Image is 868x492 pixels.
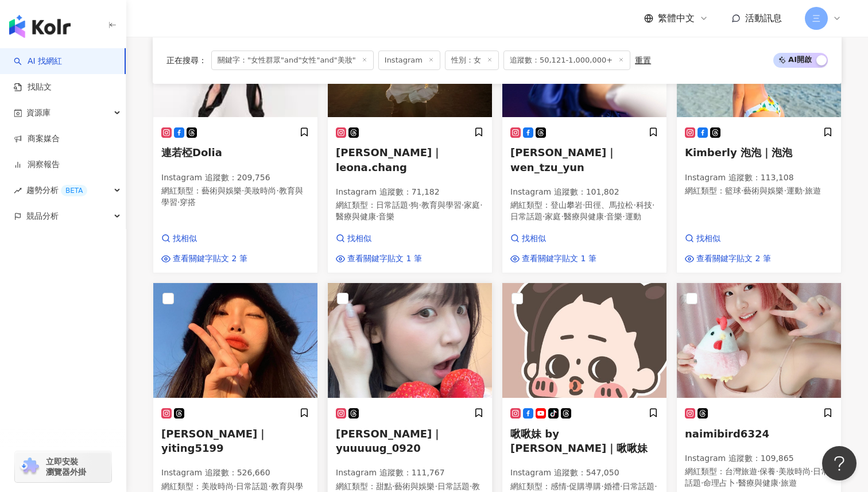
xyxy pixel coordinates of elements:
[502,283,666,398] img: KOL Avatar
[703,478,735,487] span: 命理占卜
[462,200,464,210] span: ·
[46,456,86,477] span: 立即安裝 瀏覽器外掛
[620,482,622,491] span: ·
[173,253,247,265] span: 查看關鍵字貼文 2 筆
[201,482,234,491] span: 美妝時尚
[510,187,658,198] p: Instagram 追蹤數 ： 101,802
[561,212,563,221] span: ·
[696,253,771,265] span: 查看關鍵字貼文 2 筆
[725,467,757,476] span: 台灣旅遊
[510,467,658,479] p: Instagram 追蹤數 ： 547,050
[336,200,484,222] p: 網紅類型 ：
[437,482,470,491] span: 日常話題
[61,185,87,196] div: BETA
[161,172,309,184] p: Instagram 追蹤數 ： 209,756
[336,253,422,265] a: 查看關鍵字貼文 1 筆
[510,146,617,173] span: [PERSON_NAME]｜wen_tzu_yun
[464,200,480,210] span: 家庭
[14,82,52,93] a: 找貼文
[14,187,22,195] span: rise
[201,186,242,195] span: 藝術與娛樂
[180,197,196,207] span: 穿搭
[652,200,654,210] span: ·
[784,186,786,195] span: ·
[633,200,635,210] span: ·
[408,200,410,210] span: ·
[336,233,422,245] a: 找相似
[336,467,484,479] p: Instagram 追蹤數 ： 111,767
[14,133,60,145] a: 商案媒合
[336,146,442,173] span: [PERSON_NAME]｜leona.chang
[636,200,652,210] span: 科技
[510,253,596,265] a: 查看關鍵字貼文 1 筆
[741,186,743,195] span: ·
[510,212,542,221] span: 日常話題
[658,12,695,25] span: 繁體中文
[9,15,71,38] img: logo
[376,482,392,491] span: 甜點
[376,212,378,221] span: ·
[522,253,596,265] span: 查看關鍵字貼文 1 筆
[336,187,484,198] p: Instagram 追蹤數 ： 71,182
[735,478,738,487] span: ·
[786,186,803,195] span: 運動
[421,200,462,210] span: 教育與學習
[347,233,371,245] span: 找相似
[569,482,601,491] span: 促購導購
[606,212,622,221] span: 音樂
[743,186,784,195] span: 藝術與娛樂
[161,146,222,158] span: 連若椏Dolia
[161,253,247,265] a: 查看關鍵字貼文 2 筆
[685,172,833,184] p: Instagram 追蹤數 ： 113,108
[545,212,561,221] span: 家庭
[542,212,545,221] span: ·
[805,186,821,195] span: 旅遊
[781,478,797,487] span: 旅遊
[161,186,303,207] span: 教育與學習
[234,482,236,491] span: ·
[685,233,771,245] a: 找相似
[601,482,603,491] span: ·
[696,233,720,245] span: 找相似
[14,159,60,171] a: 洞察報告
[685,185,833,197] p: 網紅類型 ：
[522,233,546,245] span: 找相似
[654,482,657,491] span: ·
[604,482,620,491] span: 婚禮
[503,51,630,70] span: 追蹤數：50,121-1,000,000+
[236,482,268,491] span: 日常話題
[502,2,667,273] a: KOL Avatar[PERSON_NAME]｜wen_tzu_yunInstagram 追蹤數：101,802網紅類型：登山攀岩·田徑、馬拉松·科技·日常話題·家庭·醫療與健康·音樂·運動找相...
[567,482,569,491] span: ·
[161,428,268,454] span: [PERSON_NAME]｜yiting5199
[153,2,318,273] a: KOL Avatar連若椏DoliaInstagram 追蹤數：209,756網紅類型：藝術與娛樂·美妝時尚·教育與學習·穿搭找相似查看關鍵字貼文 2 筆
[18,458,41,476] img: chrome extension
[635,56,651,65] div: 重置
[822,446,857,481] iframe: Help Scout Beacon - Open
[622,212,625,221] span: ·
[276,186,278,195] span: ·
[394,482,435,491] span: 藝術與娛樂
[776,467,778,476] span: ·
[376,200,408,210] span: 日常話題
[778,467,811,476] span: 美妝時尚
[173,233,197,245] span: 找相似
[410,200,418,210] span: 狗
[622,482,654,491] span: 日常話題
[625,212,641,221] span: 運動
[510,428,648,454] span: 啾啾妹 by [PERSON_NAME]｜啾啾妹
[378,212,394,221] span: 音樂
[759,467,776,476] span: 保養
[242,186,244,195] span: ·
[757,467,759,476] span: ·
[328,283,492,398] img: KOL Avatar
[685,253,771,265] a: 查看關鍵字貼文 2 筆
[161,233,247,245] a: 找相似
[812,12,820,25] span: 三
[738,478,778,487] span: 醫療與健康
[268,482,270,491] span: ·
[685,146,792,158] span: Kimberly 泡泡｜泡泡
[811,467,813,476] span: ·
[244,186,276,195] span: 美妝時尚
[725,186,741,195] span: 籃球
[685,467,829,487] span: 日常話題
